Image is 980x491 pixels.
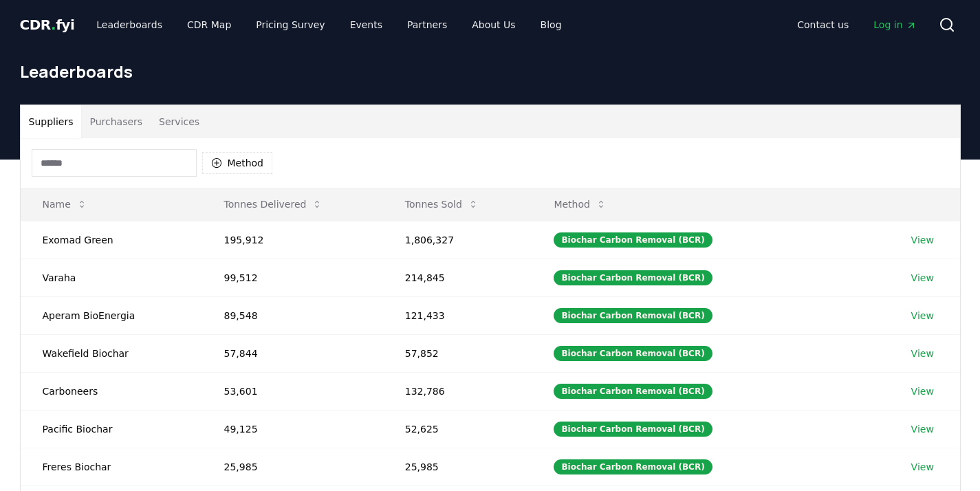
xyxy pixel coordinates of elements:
[21,259,202,296] td: Varaha
[554,346,712,361] div: Biochar Carbon Removal (BCR)
[911,347,934,360] a: View
[911,309,934,323] a: View
[202,372,383,410] td: 53,601
[21,372,202,410] td: Carboneers
[21,448,202,485] td: Freres Biochar
[530,12,573,37] a: Blog
[873,18,916,32] span: Log in
[554,459,712,474] div: Biochar Carbon Removal (BCR)
[213,190,334,218] button: Tonnes Delivered
[20,17,75,33] span: CDR fyi
[396,12,458,37] a: Partners
[202,152,273,174] button: Method
[911,422,934,436] a: View
[176,12,242,37] a: CDR Map
[911,233,934,247] a: View
[394,190,490,218] button: Tonnes Sold
[383,448,532,485] td: 25,985
[554,270,712,285] div: Biochar Carbon Removal (BCR)
[245,12,336,37] a: Pricing Survey
[21,105,82,138] button: Suppliers
[202,259,383,296] td: 99,512
[554,308,712,323] div: Biochar Carbon Removal (BCR)
[21,221,202,259] td: Exomad Green
[543,190,618,218] button: Method
[911,460,934,474] a: View
[21,410,202,448] td: Pacific Biochar
[202,221,383,259] td: 195,912
[81,105,151,138] button: Purchasers
[202,334,383,372] td: 57,844
[554,422,712,437] div: Biochar Carbon Removal (BCR)
[383,410,532,448] td: 52,625
[383,334,532,372] td: 57,852
[786,12,927,37] nav: Main
[20,61,961,83] h1: Leaderboards
[383,296,532,334] td: 121,433
[85,12,572,37] nav: Main
[461,12,526,37] a: About Us
[151,105,208,138] button: Services
[786,12,860,37] a: Contact us
[911,271,934,285] a: View
[911,384,934,398] a: View
[20,15,75,34] a: CDR.fyi
[383,259,532,296] td: 214,845
[862,12,927,37] a: Log in
[51,17,56,33] span: .
[554,384,712,399] div: Biochar Carbon Removal (BCR)
[85,12,173,37] a: Leaderboards
[21,296,202,334] td: Aperam BioEnergia
[339,12,393,37] a: Events
[383,372,532,410] td: 132,786
[202,448,383,485] td: 25,985
[202,296,383,334] td: 89,548
[554,232,712,248] div: Biochar Carbon Removal (BCR)
[202,410,383,448] td: 49,125
[32,190,98,218] button: Name
[21,334,202,372] td: Wakefield Biochar
[383,221,532,259] td: 1,806,327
